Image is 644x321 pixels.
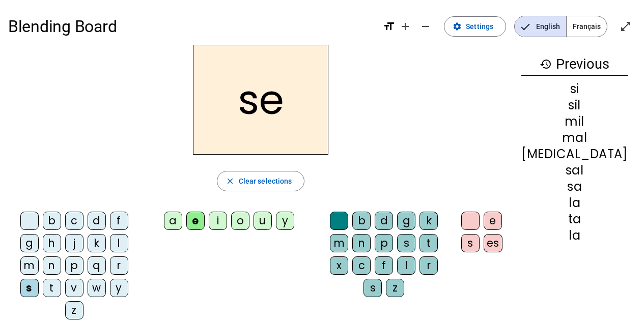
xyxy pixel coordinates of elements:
button: Clear selections [217,171,305,191]
div: d [88,212,106,230]
div: f [375,256,393,275]
mat-icon: settings [453,22,462,31]
mat-icon: history [540,58,552,70]
div: s [461,234,480,252]
div: n [43,256,61,275]
div: g [397,212,415,230]
div: ta [521,213,628,225]
div: es [484,234,502,252]
span: Settings [466,20,493,33]
button: Settings [444,16,506,37]
div: t [419,234,438,252]
div: mal [521,132,628,144]
div: g [20,234,39,252]
div: m [330,234,348,252]
div: c [65,212,83,230]
div: la [521,197,628,209]
div: o [231,212,249,230]
div: e [186,212,205,230]
div: r [110,256,128,275]
mat-icon: open_in_full [620,20,632,33]
div: y [276,212,294,230]
mat-icon: close [226,177,235,186]
div: l [397,256,415,275]
div: r [419,256,438,275]
div: j [65,234,83,252]
button: Decrease font size [415,16,436,37]
div: w [88,279,106,297]
div: sa [521,181,628,193]
div: la [521,229,628,242]
div: u [254,212,272,230]
div: b [43,212,61,230]
div: p [65,256,83,275]
mat-icon: remove [419,20,432,33]
div: p [375,234,393,252]
div: z [386,279,404,297]
div: s [20,279,39,297]
div: t [43,279,61,297]
div: h [43,234,61,252]
button: Enter full screen [615,16,636,37]
div: si [521,83,628,95]
button: Increase font size [395,16,415,37]
div: s [363,279,382,297]
span: Clear selections [239,175,292,187]
div: v [65,279,83,297]
div: k [88,234,106,252]
div: i [209,212,227,230]
div: d [375,212,393,230]
div: b [352,212,371,230]
div: mil [521,115,628,128]
div: y [110,279,128,297]
span: English [515,16,566,37]
div: m [20,256,39,275]
mat-icon: add [399,20,411,33]
span: Français [567,16,607,37]
div: x [330,256,348,275]
mat-icon: format_size [383,20,395,33]
div: [MEDICAL_DATA] [521,148,628,160]
div: s [397,234,415,252]
div: l [110,234,128,252]
div: k [419,212,438,230]
div: sal [521,164,628,177]
h1: Blending Board [8,10,375,43]
mat-button-toggle-group: Language selection [514,16,607,37]
div: sil [521,99,628,111]
h3: Previous [521,53,628,76]
div: n [352,234,371,252]
div: a [164,212,182,230]
h2: se [193,45,328,155]
div: e [484,212,502,230]
div: c [352,256,371,275]
div: z [65,301,83,319]
div: q [88,256,106,275]
div: f [110,212,128,230]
